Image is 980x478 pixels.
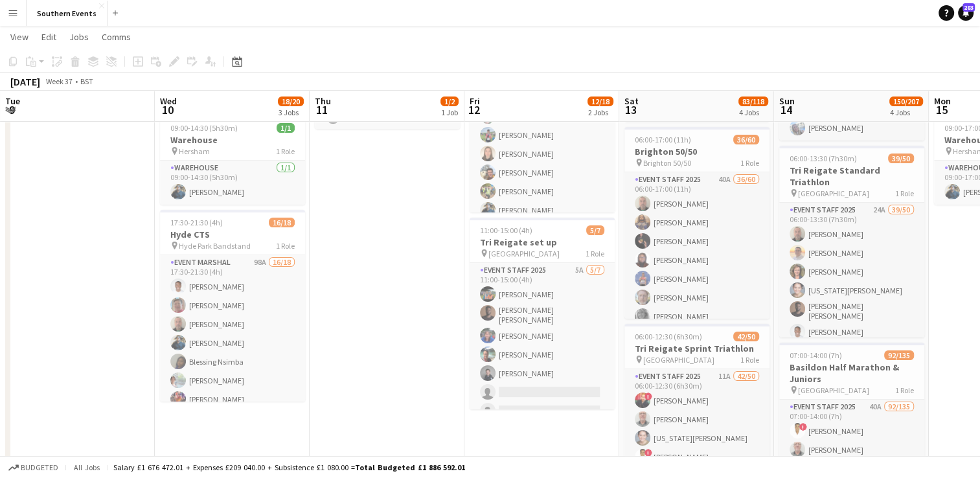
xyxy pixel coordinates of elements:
span: [GEOGRAPHIC_DATA] [488,249,560,258]
app-job-card: 06:00-13:30 (7h30m)39/50Tri Reigate Standard Triathlon [GEOGRAPHIC_DATA]1 RoleEvent Staff 202524A... [779,146,924,337]
span: 83/118 [738,97,768,106]
button: Budgeted [6,461,60,475]
span: Wed [160,95,177,107]
span: 1 Role [586,249,604,258]
span: 13 [622,102,639,117]
span: Hyde Park Bandstand [179,241,251,251]
span: 150/207 [889,97,923,106]
span: Thu [315,95,331,107]
span: 1 Role [740,355,759,365]
div: BST [80,76,93,86]
h3: Brighton 50/50 [624,146,769,157]
span: Jobs [69,31,89,43]
a: Jobs [64,28,94,45]
app-job-card: 06:00-17:00 (11h)36/60Brighton 50/50 Brighton 50/501 RoleEvent Staff 202540A36/6006:00-17:00 (11h... [624,127,769,319]
span: Week 37 [43,76,75,86]
div: 4 Jobs [890,108,922,117]
span: Hersham [179,146,210,156]
span: 09:00-14:30 (5h30m) [170,123,238,133]
div: 1 Job [441,108,458,117]
a: 283 [958,5,974,21]
span: 10 [158,102,177,117]
span: [GEOGRAPHIC_DATA] [643,355,714,365]
span: 11 [313,102,331,117]
span: 1 Role [895,188,914,198]
span: 1 Role [740,158,759,168]
span: 06:00-13:30 (7h30m) [790,154,857,163]
span: 92/135 [884,350,914,360]
div: 2 Jobs [588,108,613,117]
span: ! [644,393,652,400]
a: Edit [36,28,62,45]
span: Comms [102,31,131,43]
span: Sat [624,95,639,107]
span: Total Budgeted £1 886 592.01 [355,462,465,472]
span: Mon [934,95,951,107]
span: 06:00-12:30 (6h30m) [635,332,702,341]
span: 1 Role [276,241,295,251]
span: 16/18 [269,218,295,227]
span: Brighton 50/50 [643,158,691,168]
span: 1 Role [276,146,295,156]
span: 42/50 [733,332,759,341]
h3: Warehouse [160,134,305,146]
app-job-card: 09:00-14:30 (5h30m)1/1Warehouse Hersham1 RoleWarehouse1/109:00-14:30 (5h30m)[PERSON_NAME] [160,115,305,205]
span: 39/50 [888,154,914,163]
div: 4 Jobs [739,108,768,117]
span: 14 [777,102,795,117]
span: ! [799,423,807,431]
h3: Basildon Half Marathon & Juniors [779,361,924,385]
span: 1/2 [440,97,459,106]
h3: Hyde CTS [160,229,305,240]
span: Budgeted [21,463,58,472]
div: Salary £1 676 472.01 + Expenses £209 040.00 + Subsistence £1 080.00 = [113,462,465,472]
span: Edit [41,31,56,43]
span: 12 [468,102,480,117]
span: 1/1 [277,123,295,133]
span: 06:00-17:00 (11h) [635,135,691,144]
span: ! [644,449,652,457]
a: View [5,28,34,45]
a: Comms [97,28,136,45]
span: 283 [963,3,975,12]
button: Southern Events [27,1,108,26]
div: 3 Jobs [279,108,303,117]
span: 5/7 [586,225,604,235]
span: 9 [3,102,20,117]
span: 12/18 [587,97,613,106]
span: Tue [5,95,20,107]
span: 36/60 [733,135,759,144]
h3: Tri Reigate Standard Triathlon [779,165,924,188]
span: [GEOGRAPHIC_DATA] [798,188,869,198]
div: [DATE] [10,75,40,88]
span: Sun [779,95,795,107]
app-card-role: Warehouse1/109:00-14:30 (5h30m)[PERSON_NAME] [160,161,305,205]
h3: Tri Reigate set up [470,236,615,248]
span: Fri [470,95,480,107]
app-job-card: 17:30-21:30 (4h)16/18Hyde CTS Hyde Park Bandstand1 RoleEvent Marshal98A16/1817:30-21:30 (4h)[PERS... [160,210,305,402]
app-card-role: Event Staff 20255A5/711:00-15:00 (4h)[PERSON_NAME][PERSON_NAME] [PERSON_NAME][PERSON_NAME][PERSON... [470,263,615,424]
span: 07:00-14:00 (7h) [790,350,842,360]
app-job-card: 11:00-15:00 (4h)5/7Tri Reigate set up [GEOGRAPHIC_DATA]1 RoleEvent Staff 20255A5/711:00-15:00 (4h... [470,218,615,409]
span: 17:30-21:30 (4h) [170,218,223,227]
span: 1 Role [895,385,914,395]
span: 15 [932,102,951,117]
span: [GEOGRAPHIC_DATA] [798,385,869,395]
span: 18/20 [278,97,304,106]
app-card-role: Event Staff 202551A7/1110:00-17:00 (7h)[PERSON_NAME][PERSON_NAME][PERSON_NAME][PERSON_NAME][PERSO... [470,66,615,298]
h3: Tri Reigate Sprint Triathlon [624,343,769,354]
span: All jobs [71,462,102,472]
span: View [10,31,28,43]
span: 11:00-15:00 (4h) [480,225,532,235]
